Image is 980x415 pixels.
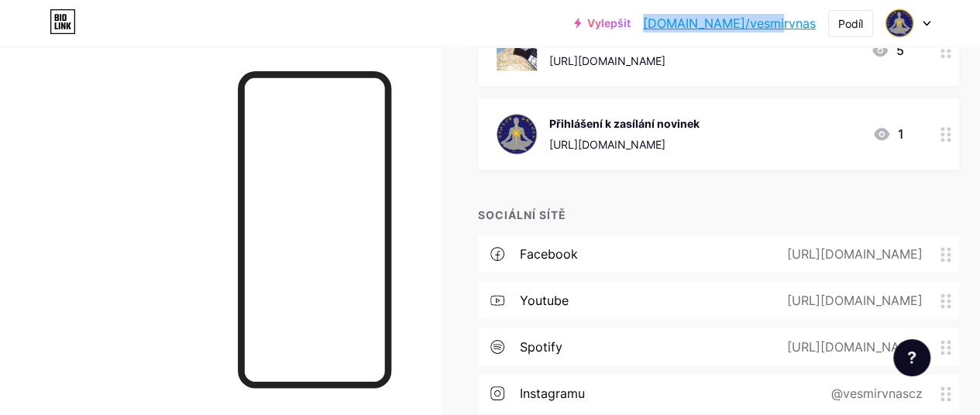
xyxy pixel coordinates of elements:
font: instagramu [520,386,585,401]
font: Spotify [520,339,562,355]
a: [DOMAIN_NAME]/vesmirvnas [643,14,816,33]
font: 5 [896,43,903,58]
font: [DOMAIN_NAME]/vesmirvnas [643,15,816,31]
font: Vylepšit [587,16,631,29]
font: [URL][DOMAIN_NAME] [549,138,665,151]
img: WEB a BLOG [497,30,537,70]
font: [URL][DOMAIN_NAME] [549,54,665,67]
font: Přihlášení k zasílání novinek [549,117,700,130]
font: youtube [520,293,569,308]
font: [URL][DOMAIN_NAME] [786,339,922,355]
font: SOCIÁLNÍ SÍTĚ [478,208,566,221]
font: Facebook [520,246,578,262]
font: 1 [897,126,903,142]
font: [URL][DOMAIN_NAME] [786,293,922,308]
img: Vesmír v nás [885,9,914,38]
font: [URL][DOMAIN_NAME] [786,246,922,262]
font: Podíl [838,17,863,30]
font: @vesmirvnascz [830,386,922,401]
img: Přihlášení k zasílání novinek [497,114,537,154]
